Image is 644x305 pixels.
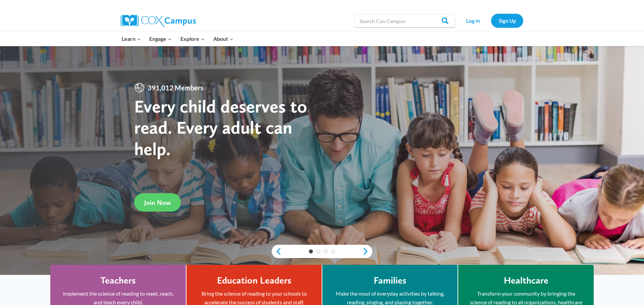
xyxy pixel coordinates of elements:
[149,34,172,43] span: Engage
[217,275,291,286] h4: Education Leaders
[180,34,205,43] span: Explore
[121,15,196,27] img: Cox Campus
[459,14,488,27] a: Log In
[362,247,372,255] a: next
[374,275,407,286] h4: Families
[100,275,136,286] h4: Teachers
[324,249,328,253] a: 3
[309,249,313,253] a: 1
[459,14,523,27] nav: Secondary Navigation
[134,95,307,159] strong: Every child deserves to read. Every adult can help.
[331,249,335,253] a: 4
[355,14,455,27] input: Search Cox Campus
[213,34,233,43] span: About
[117,32,237,46] nav: Primary Navigation
[144,199,171,207] span: Join Now
[491,14,523,27] a: Sign Up
[272,247,282,255] a: previous
[122,34,141,43] span: Learn
[504,275,548,286] h4: Healthcare
[145,82,206,93] span: 391,012 Members
[134,193,181,212] a: Join Now
[316,249,320,253] a: 2
[272,245,372,258] div: content slider buttons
